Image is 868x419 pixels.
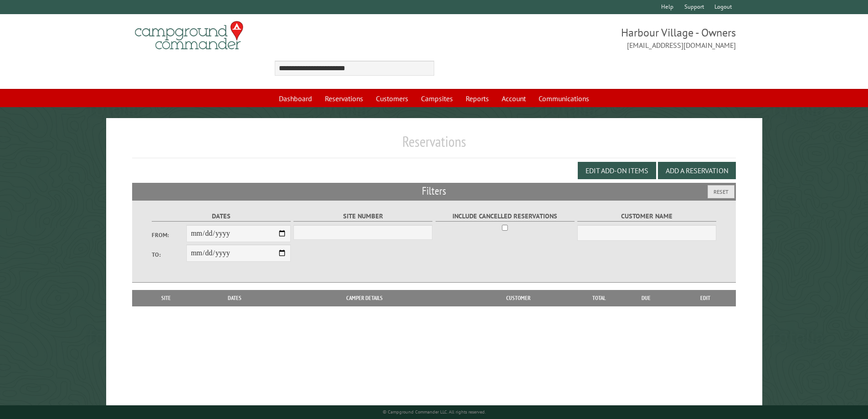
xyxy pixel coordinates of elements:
span: Harbour Village - Owners [EMAIL_ADDRESS][DOMAIN_NAME] [434,25,736,51]
img: Campground Commander [132,18,246,53]
a: Dashboard [273,90,318,107]
small: © Campground Commander LLC. All rights reserved. [383,409,486,415]
th: Total [581,290,617,306]
a: Communications [533,90,595,107]
a: Reports [460,90,494,107]
button: Reset [708,185,734,198]
label: Customer Name [577,211,716,222]
label: To: [152,250,186,259]
th: Camper Details [274,290,455,306]
th: Site [137,290,196,306]
button: Add a Reservation [658,162,736,179]
label: From: [152,231,186,239]
th: Edit [675,290,736,306]
a: Account [496,90,531,107]
a: Reservations [319,90,369,107]
a: Campsites [416,90,458,107]
label: Include Cancelled Reservations [436,211,575,222]
label: Site Number [293,211,432,222]
th: Dates [196,290,274,306]
th: Customer [455,290,581,306]
h2: Filters [132,183,736,200]
label: Dates [152,211,291,222]
button: Edit Add-on Items [578,162,656,179]
h1: Reservations [132,133,736,158]
th: Due [617,290,675,306]
a: Customers [370,90,414,107]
